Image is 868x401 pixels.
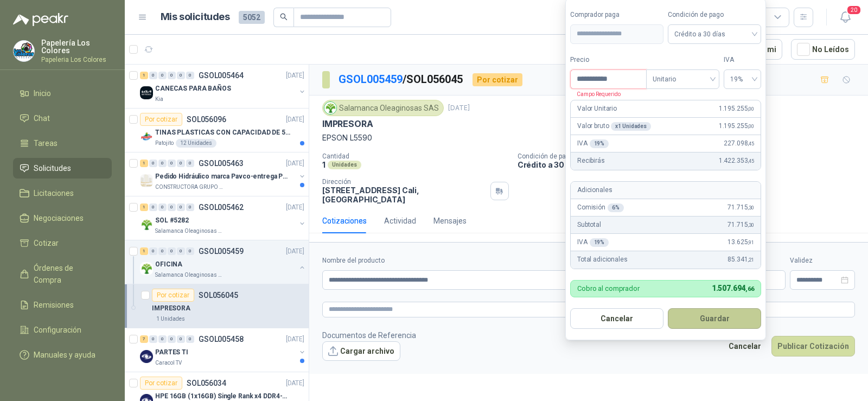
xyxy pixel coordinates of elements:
a: Por cotizarSOL056096[DATE] Company LogoTINAS PLASTICAS CON CAPACIDAD DE 50 KGPatojito12 Unidades [125,109,309,152]
div: 0 [149,335,157,343]
a: 7 0 0 0 0 0 GSOL005458[DATE] Company LogoPARTES TICaracol TV [140,333,307,367]
span: 19% [730,71,755,87]
div: 1 [140,160,148,167]
div: 0 [168,72,176,79]
p: Valor Unitario [577,104,617,114]
div: 0 [168,203,176,211]
span: Inicio [34,87,51,99]
span: ,45 [748,141,754,147]
span: Órdenes de Compra [34,262,101,286]
div: Salamanca Oleaginosas SAS [322,100,444,116]
img: Company Logo [140,174,153,187]
p: IMPRESORA [152,303,190,314]
a: Manuales y ayuda [13,345,112,365]
p: Cobro al comprador [577,285,640,292]
p: 1 [322,160,325,169]
span: ,66 [745,285,754,292]
div: Por cotizar [152,289,194,302]
a: Por cotizarSOL056045IMPRESORA1 Unidades [125,284,309,328]
div: 0 [149,247,157,255]
span: 1.195.255 [719,121,754,131]
span: 13.625 [727,237,754,247]
p: Papeleria Los Colores [41,56,112,63]
div: 0 [186,72,194,79]
label: IVA [724,55,761,65]
p: [DATE] [286,158,304,169]
p: [DATE] [448,103,470,113]
button: Cancelar [570,308,663,329]
p: Kia [155,95,163,104]
a: Tareas [13,133,112,154]
p: Salamanca Oleaginosas SAS [155,227,224,235]
span: 71.715 [727,202,754,213]
p: GSOL005459 [199,247,244,255]
div: 0 [177,335,185,343]
a: Licitaciones [13,183,112,203]
p: Subtotal [577,220,601,230]
div: 0 [149,203,157,211]
span: 227.098 [724,138,754,149]
p: GSOL005462 [199,203,244,211]
p: Papelería Los Colores [41,39,112,54]
p: [DATE] [286,202,304,213]
a: Órdenes de Compra [13,258,112,290]
p: Crédito a 30 días [518,160,864,169]
p: GSOL005463 [199,160,244,167]
div: Unidades [328,161,361,169]
div: 0 [168,247,176,255]
p: IVA [577,138,609,149]
p: GSOL005464 [199,72,244,79]
label: Nombre del producto [322,256,634,266]
div: 0 [168,335,176,343]
a: 1 0 0 0 0 0 GSOL005463[DATE] Company LogoPedido Hidráulico marca Pavco-entrega PopayánCONSTRUCTOR... [140,157,307,192]
div: 6 % [608,203,624,212]
div: Cotizaciones [322,215,367,227]
p: Dirección [322,178,486,186]
div: 0 [186,160,194,167]
p: Condición de pago [518,152,864,160]
p: SOL056096 [187,116,226,123]
span: 71.715 [727,220,754,230]
span: ,30 [748,222,754,228]
img: Company Logo [140,262,153,275]
label: Validez [790,256,855,266]
span: search [280,13,288,21]
div: 0 [168,160,176,167]
p: SOL056034 [187,379,226,387]
div: 0 [158,335,167,343]
img: Company Logo [140,86,153,99]
p: IVA [577,237,609,247]
button: Guardar [668,308,761,329]
p: Comisión [577,202,624,213]
div: Por cotizar [140,377,182,390]
span: 5052 [239,11,265,24]
p: [DATE] [286,378,304,389]
div: 1 Unidades [152,315,189,323]
button: Cargar archivo [322,341,400,361]
span: ,91 [748,239,754,245]
div: 12 Unidades [176,139,216,148]
p: Campo Requerido [570,89,621,99]
p: Valor bruto [577,121,651,131]
div: 0 [177,72,185,79]
a: 1 0 0 0 0 0 GSOL005462[DATE] Company LogoSOL #5282Salamanca Oleaginosas SAS [140,201,307,235]
span: 20 [846,5,861,15]
a: Solicitudes [13,158,112,179]
p: Adicionales [577,185,612,195]
p: Caracol TV [155,359,182,367]
span: ,21 [748,257,754,263]
div: 0 [158,247,167,255]
p: EPSON L5590 [322,132,855,144]
div: Mensajes [433,215,467,227]
a: GSOL005459 [339,73,403,86]
span: ,30 [748,205,754,211]
label: Precio [570,55,646,65]
span: Cotizar [34,237,59,249]
p: SOL #5282 [155,215,189,226]
span: 85.341 [727,254,754,265]
p: GSOL005458 [199,335,244,343]
span: 1.195.255 [719,104,754,114]
p: [DATE] [286,334,304,345]
div: 19 % [590,139,609,148]
span: Tareas [34,137,58,149]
